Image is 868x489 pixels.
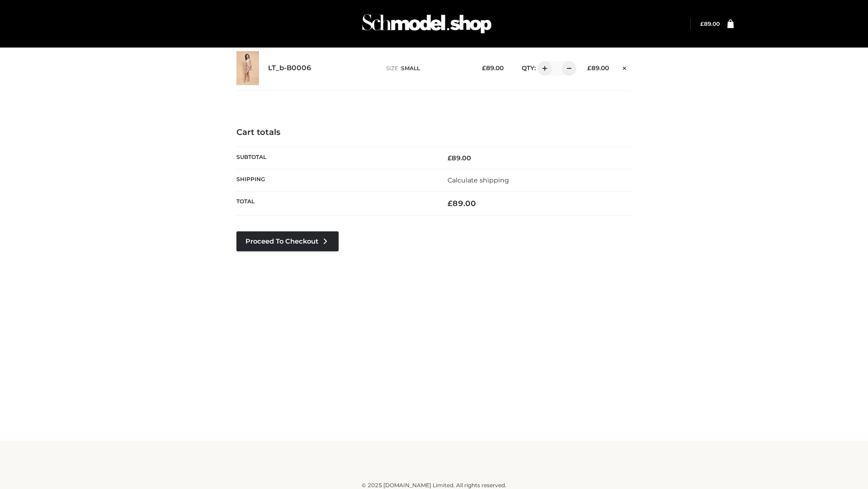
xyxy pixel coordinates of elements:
bdi: 89.00 [448,154,471,162]
span: £ [482,64,486,72]
p: size : [386,64,468,72]
bdi: 89.00 [700,20,720,27]
img: LT_b-B0006 - SMALL [236,51,259,85]
img: Schmodel Admin 964 [359,6,495,42]
th: Total [236,192,434,216]
div: QTY: [513,61,573,76]
a: LT_b-B0006 [268,64,311,72]
bdi: 89.00 [448,199,476,208]
th: Shipping [236,169,434,191]
span: £ [587,64,591,72]
bdi: 89.00 [482,64,504,72]
a: Calculate shipping [448,176,509,184]
span: £ [448,199,453,208]
a: £89.00 [700,20,720,27]
span: £ [700,20,704,27]
th: Subtotal [236,147,434,169]
span: SMALL [401,65,420,72]
a: Remove this item [618,61,632,73]
a: Proceed to Checkout [236,231,339,251]
h4: Cart totals [236,128,632,138]
span: £ [448,154,452,162]
bdi: 89.00 [587,64,609,72]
